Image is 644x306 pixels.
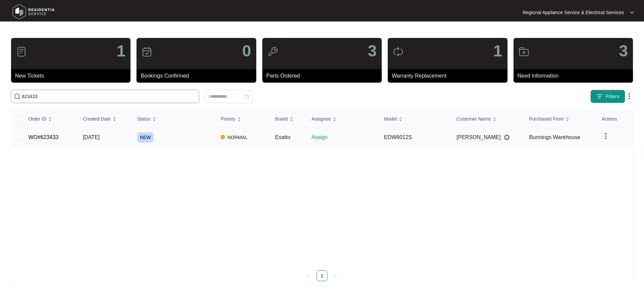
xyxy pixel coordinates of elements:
[23,110,77,128] th: Order ID
[15,72,130,80] p: New Tickets
[221,135,225,139] img: Vercel Logo
[306,110,378,128] th: Assignee
[333,274,337,278] span: right
[117,43,126,59] p: 1
[392,72,507,80] p: Warranty Replacement
[384,115,397,123] span: Model
[10,2,57,22] img: residentia service logo
[330,270,341,281] button: right
[630,11,634,14] img: dropdown arrow
[137,132,154,142] span: NEW
[29,134,59,140] a: WO#623433
[451,110,524,128] th: Customer Name
[215,110,270,128] th: Priority
[393,46,404,57] img: icon
[77,110,132,128] th: Created Date
[83,134,100,140] span: [DATE]
[16,46,27,57] img: icon
[619,43,628,59] p: 3
[317,270,327,281] li: 1
[132,110,215,128] th: Status
[29,115,47,123] span: Order ID
[307,274,311,278] span: left
[330,270,341,281] li: Next Page
[266,72,382,80] p: Parts Ordered
[221,115,235,123] span: Priority
[275,134,290,140] span: Esatto
[519,46,529,57] img: icon
[504,135,509,140] img: Info icon
[379,110,451,128] th: Model
[14,93,20,100] img: search-icon
[379,128,451,147] td: EDW6012S
[142,46,152,57] img: icon
[457,115,491,123] span: Customer Name
[602,132,610,140] img: dropdown arrow
[311,133,378,141] p: Assign
[529,115,563,123] span: Purchased From
[270,110,306,128] th: Brand
[524,110,596,128] th: Purchased From
[625,92,633,100] img: dropdown arrow
[596,110,633,128] th: Actions
[523,9,624,16] p: Regional Appliance Service & Electrical Services
[457,133,501,141] span: [PERSON_NAME]
[311,115,331,123] span: Assignee
[141,72,256,80] p: Bookings Confirmed
[137,115,151,123] span: Status
[242,43,251,59] p: 0
[83,115,111,123] span: Created Date
[529,134,580,140] span: Bunnings Warehouse
[493,43,502,59] p: 1
[303,270,314,281] li: Previous Page
[368,43,377,59] p: 3
[267,46,278,57] img: icon
[590,90,625,103] button: filter iconFilters
[22,93,196,100] input: Search by Order Id, Assignee Name, Customer Name, Brand and Model
[275,115,287,123] span: Brand
[605,93,620,100] span: Filters
[225,133,250,141] span: NORMAL
[303,270,314,281] button: left
[596,93,603,100] img: filter icon
[518,72,633,80] p: Need Information
[317,271,327,281] a: 1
